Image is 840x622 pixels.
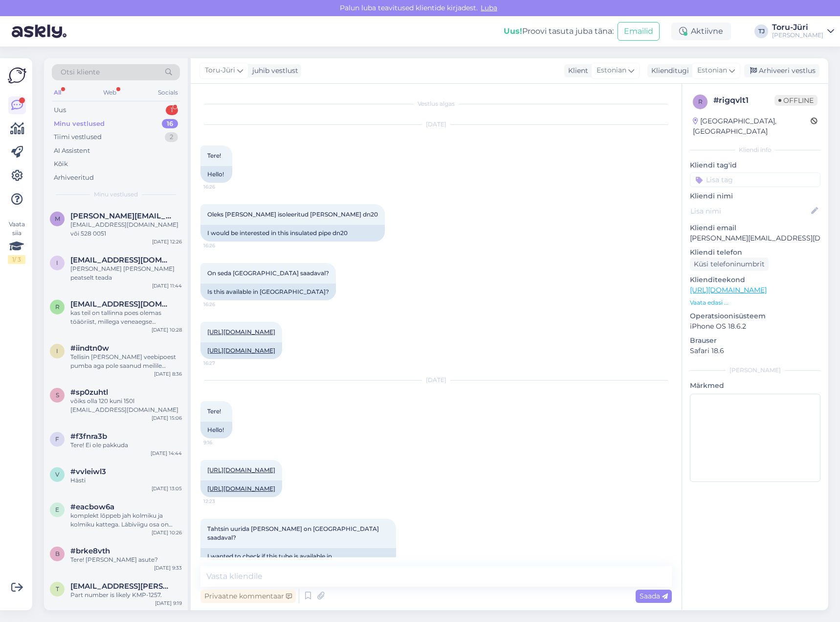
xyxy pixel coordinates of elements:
span: 12:23 [203,498,240,505]
a: [URL][DOMAIN_NAME] [207,485,275,492]
div: Tere! Ei ole pakkuda [70,441,182,450]
span: Saada [640,592,668,600]
span: m [55,215,60,222]
img: Askly Logo [8,66,26,85]
span: #sp0zuhtl [70,388,108,397]
div: 16 [162,119,178,129]
div: Tellisin [PERSON_NAME] veebipoest pumba aga pole saanud meilile mingit kinnitust [70,353,182,370]
span: i [56,259,58,266]
div: [DATE] 11:44 [152,282,182,289]
p: [PERSON_NAME][EMAIL_ADDRESS][DOMAIN_NAME] [690,233,820,243]
div: Hästi [70,476,182,485]
p: Operatsioonisüsteem [690,311,820,321]
p: Brauser [690,335,820,346]
div: Toru-Jüri [772,24,823,31]
div: Arhiveeritud [54,173,94,183]
span: Minu vestlused [94,190,138,199]
div: [DATE] 8:36 [154,370,182,378]
div: Socials [156,86,180,99]
div: juhib vestlust [248,66,298,76]
div: Kõik [54,159,68,169]
span: r [55,303,60,311]
div: Arhiveeri vestlus [744,64,819,77]
span: Tere! [207,407,221,415]
p: Kliendi email [690,223,820,233]
p: Vaata edasi ... [690,298,820,307]
span: t [56,585,59,593]
div: [DATE] 10:28 [152,326,182,334]
a: [URL][DOMAIN_NAME] [207,328,275,335]
p: Kliendi telefon [690,247,820,258]
div: 2 [165,132,178,142]
p: Märkmed [690,381,820,391]
p: Kliendi tag'id [690,160,820,170]
div: Minu vestlused [54,119,105,129]
div: Klienditugi [647,66,689,76]
div: Hello! [200,166,232,183]
span: s [56,391,59,399]
span: Luba [478,3,500,12]
p: iPhone OS 18.6.2 [690,321,820,332]
div: [DATE] 9:33 [154,564,182,572]
div: [PERSON_NAME] [772,31,823,39]
div: TJ [754,24,768,38]
div: All [52,86,63,99]
span: 16:26 [203,183,240,191]
span: v [55,471,59,478]
b: Uus! [504,26,522,36]
div: Is this available in [GEOGRAPHIC_DATA]? [200,284,336,300]
input: Lisa tag [690,172,820,187]
p: Klienditeekond [690,275,820,285]
div: [PERSON_NAME] [PERSON_NAME] peatselt teada [70,264,182,282]
p: Kliendi nimi [690,191,820,201]
span: e [55,506,59,513]
span: #brke8vth [70,547,110,555]
span: indre87@hotmail.com [70,256,172,264]
div: Proovi tasuta juba täna: [504,25,614,37]
div: komplekt lõppeb jah kolmiku ja kolmiku kattega. Läbiviigu osa on klientidel erinev [PERSON_NAME] ... [70,511,182,529]
span: #eacbow6a [70,502,114,511]
div: Küsi telefoninumbrit [690,258,769,271]
div: [DATE] 15:06 [152,414,182,422]
span: marko.veri@mail.ee [70,212,172,220]
div: Kliendi info [690,145,820,154]
span: 9:16 [203,439,240,446]
div: Tere! [PERSON_NAME] asute? [70,555,182,564]
a: [URL][DOMAIN_NAME] [207,347,275,354]
a: Toru-Jüri[PERSON_NAME] [772,24,834,39]
div: [DATE] 14:44 [151,450,182,457]
span: 16:27 [203,359,240,367]
div: Vestlus algas [200,99,672,108]
span: On seda [GEOGRAPHIC_DATA] saadaval? [207,269,329,277]
div: [DATE] [200,376,672,384]
span: Toru-Jüri [205,65,235,76]
div: Tiimi vestlused [54,132,102,142]
div: AI Assistent [54,146,90,156]
div: [DATE] [200,120,672,129]
div: [GEOGRAPHIC_DATA], [GEOGRAPHIC_DATA] [693,116,811,137]
span: 16:26 [203,242,240,249]
span: 16:26 [203,301,240,308]
a: [URL][DOMAIN_NAME] [207,466,275,474]
div: [PERSON_NAME] [690,366,820,375]
div: Aktiivne [671,23,731,40]
div: [DATE] 12:26 [152,238,182,245]
div: 1 [166,105,178,115]
div: Part number is likely KMP-1257. [70,591,182,599]
span: rausmari85@gmail.com [70,300,172,309]
div: [EMAIL_ADDRESS][DOMAIN_NAME] või 528 0051 [70,220,182,238]
input: Lisa nimi [690,206,809,216]
span: b [55,550,60,557]
div: Klient [564,66,588,76]
span: #f3fnra3b [70,432,107,441]
span: Offline [774,95,818,106]
span: Otsi kliente [61,67,100,77]
div: I wanted to check if this tube is available in [GEOGRAPHIC_DATA]? [200,548,396,574]
div: 1 / 3 [8,255,25,264]
span: Estonian [697,65,727,76]
div: # rigqvlt1 [713,95,774,106]
div: [DATE] 9:19 [155,599,182,607]
div: I would be interested in this insulated pipe dn20 [200,225,385,241]
span: Tere! [207,152,221,159]
div: Hello! [200,422,232,438]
